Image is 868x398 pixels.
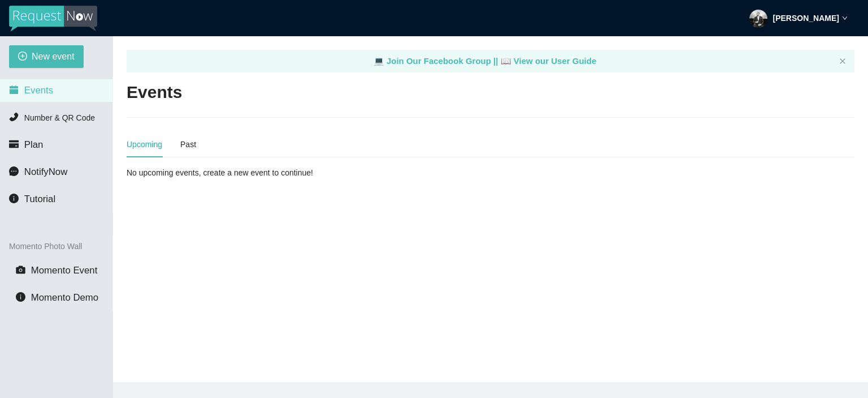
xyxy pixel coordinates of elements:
span: Momento Demo [31,292,98,303]
button: close [839,58,846,65]
span: plus-circle [18,52,27,62]
span: Number & QR Code [24,113,95,122]
span: Events [24,85,53,96]
a: laptop View our User Guide [501,56,597,66]
span: New event [32,49,75,63]
img: ACg8ocKo45PS3UxW2dZBE5K7pZ7XdVEWsg5y2zhtBYLB2NNUCnnNnIfs=s96-c [749,10,767,28]
div: No upcoming events, create a new event to continue! [127,166,363,179]
a: laptop Join Our Facebook Group || [374,56,501,66]
h2: Events [127,81,182,104]
div: Past [180,138,196,151]
span: NotifyNow [24,166,67,177]
span: Tutorial [24,194,55,204]
span: camera [16,265,25,275]
span: laptop [374,56,384,66]
strong: [PERSON_NAME] [773,14,839,23]
span: calendar [9,85,19,95]
img: RequestNow [9,6,97,32]
span: down [842,15,848,21]
span: credit-card [9,139,19,149]
span: Plan [24,139,44,150]
span: laptop [501,56,511,66]
span: info-circle [9,194,19,203]
div: Upcoming [127,138,162,151]
span: info-circle [16,292,25,302]
span: phone [9,112,19,122]
span: Momento Event [31,265,98,276]
button: plus-circleNew event [9,45,84,68]
span: message [9,166,19,176]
